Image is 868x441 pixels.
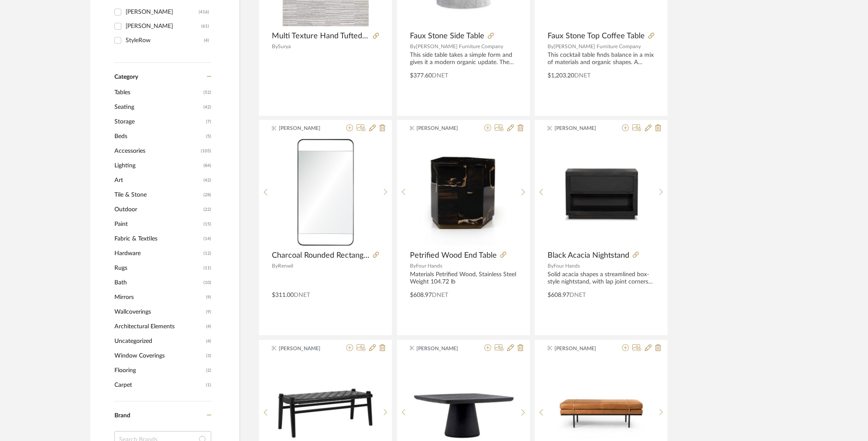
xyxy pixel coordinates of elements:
span: (84) [203,159,211,173]
div: This cocktail table finds balance in a mix of materials and organic shapes. A smooth cast resin f... [548,52,655,66]
span: [PERSON_NAME] [416,345,471,352]
span: Category [114,74,138,81]
span: $1,203.20 [548,73,574,79]
span: By [272,44,278,49]
span: (12) [203,247,211,260]
span: Surya [278,44,291,49]
span: Charcoal Rounded Rectangular Frame Mirror [272,251,369,260]
span: [PERSON_NAME] [279,345,333,352]
span: Black Acacia Nightstand [548,251,629,260]
div: (61) [201,19,209,33]
span: Window Coverings [114,348,204,363]
span: (15) [203,217,211,231]
span: Lighting [114,158,201,173]
span: Four Hands [416,263,442,268]
span: Multi Texture Hand Tufted Custom Rugs [272,31,369,41]
span: Fabric & Textiles [114,231,201,246]
span: [PERSON_NAME] [554,124,609,132]
span: Faux Stone Top Coffee Table [548,31,645,41]
span: Renwil [278,263,293,268]
span: (4) [206,320,211,333]
span: (22) [203,203,211,216]
span: Storage [114,114,204,129]
span: Flooring [114,363,204,378]
span: (11) [203,261,211,275]
span: [PERSON_NAME] [416,124,471,132]
span: (52) [203,86,211,99]
span: Rugs [114,261,201,275]
span: (105) [201,144,211,158]
span: By [272,263,278,268]
span: (1) [206,378,211,392]
span: (42) [203,100,211,114]
span: (3) [206,349,211,363]
span: Petrified Wood End Table [410,251,497,260]
span: By [410,263,416,268]
span: Tables [114,85,201,100]
span: Hardware [114,246,201,261]
span: (2) [206,364,211,377]
div: This side table takes a simple form and gives it a modern organic update. The round table is set ... [410,52,517,66]
span: Carpet [114,378,204,392]
span: [PERSON_NAME] [279,124,333,132]
span: Uncategorized [114,334,204,348]
span: Architectural Elements [114,319,204,334]
div: (4) [204,34,209,47]
img: Black Acacia Nightstand [548,139,655,246]
span: [PERSON_NAME] [554,345,609,352]
span: Brand [114,413,130,419]
div: StyleRow [126,34,204,47]
span: (7) [206,115,211,129]
span: (28) [203,188,211,202]
span: Beds [114,129,204,144]
span: Accessories [114,144,199,158]
span: (42) [203,173,211,187]
span: DNET [294,292,310,298]
div: [PERSON_NAME] [126,19,201,33]
span: $311.00 [272,292,294,298]
span: By [548,263,554,268]
span: [PERSON_NAME] Furniture Company [554,44,641,49]
span: (10) [203,276,211,290]
span: (14) [203,232,211,246]
div: Materials Petrified Wood, Stainless Steel Weight 104.72 lb [410,271,517,286]
div: [PERSON_NAME] [126,5,199,19]
span: DNET [569,292,586,298]
span: DNET [574,73,591,79]
span: Art [114,173,201,188]
span: (9) [206,305,211,319]
span: (9) [206,290,211,304]
div: Solid acacia shapes a streamlined box-style nightstand, with lap joint corners for a detail-drive... [548,271,655,286]
span: $377.60 [410,73,432,79]
div: (416) [199,5,209,19]
span: Wallcoverings [114,305,204,319]
span: $608.97 [548,292,569,298]
span: Tile & Stone [114,188,201,202]
span: Faux Stone Side Table [410,31,484,41]
span: (5) [206,130,211,143]
span: [PERSON_NAME] Furniture Company [416,44,503,49]
span: Paint [114,217,201,231]
span: DNET [432,292,448,298]
span: Four Hands [554,263,580,268]
span: By [410,44,416,49]
span: Mirrors [114,290,204,305]
span: $608.97 [410,292,432,298]
img: Charcoal Rounded Rectangular Frame Mirror [272,139,379,246]
span: Seating [114,100,201,114]
span: DNET [432,73,448,79]
span: Outdoor [114,202,201,217]
span: (4) [206,334,211,348]
span: Bath [114,275,201,290]
span: By [548,44,554,49]
img: Petrified Wood End Table [410,139,517,246]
